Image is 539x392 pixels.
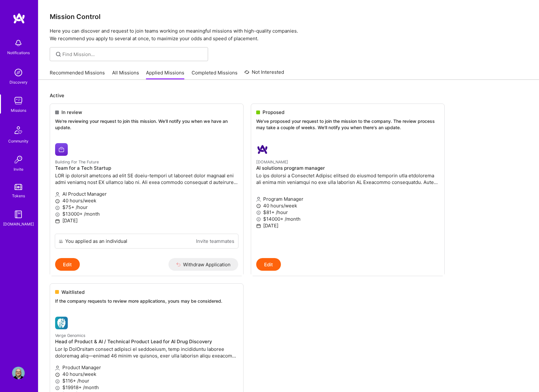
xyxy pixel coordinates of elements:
[55,118,238,130] p: We're reviewing your request to join this mission. We'll notify you when we have an update.
[15,184,22,190] img: tokens
[256,210,261,215] i: icon MoneyGray
[55,199,60,204] i: icon Clock
[55,339,238,345] h4: Head of Product & AI / Technical Product Lead for AI Drug Discovery
[256,217,261,222] i: icon MoneyGray
[256,258,281,271] button: Edit
[256,197,261,202] i: icon Applicant
[55,298,238,304] p: If the company requests to review more applications, yours may be considered.
[11,107,26,114] div: Missions
[12,208,25,221] img: guide book
[55,333,86,338] small: Verge Genomics
[55,191,238,197] p: AI Product Manager
[256,196,439,202] p: Program Manager
[251,138,444,258] a: A.Team company logo[DOMAIN_NAME]AI solutions program managerLo ips dolorsi a Consectet Adipisc el...
[256,204,261,208] i: icon Clock
[112,69,139,80] a: All Missions
[14,166,23,173] div: Invite
[55,372,60,377] i: icon Clock
[146,69,184,80] a: Applied Missions
[55,371,238,377] p: 40 hours/week
[192,69,238,80] a: Completed Missions
[55,379,60,384] i: icon MoneyGray
[256,224,261,228] i: icon Calendar
[50,138,243,234] a: Building For The Future company logoBuilding For The FutureTeam for a Tech StartupLOR ip dolorsit...
[12,66,25,79] img: discovery
[256,143,269,156] img: A.Team company logo
[55,346,238,359] p: Lor Ip DolOrsitam consect adipisci el seddoeiusm, temp incididuntu laboree doloremag aliq—enimad ...
[50,13,528,21] h3: Mission Control
[55,205,60,210] i: icon MoneyGray
[256,118,439,130] p: We've proposed your request to join the mission to the company. The review process may take a cou...
[50,69,105,80] a: Recommended Missions
[65,238,127,244] div: You applied as an individual
[50,27,528,42] p: Here you can discover and request to join teams working on meaningful missions with high-quality ...
[55,317,68,329] img: Verge Genomics company logo
[55,384,238,391] p: $19918+ /month
[61,289,85,295] span: Waitlisted
[263,109,284,116] span: Proposed
[55,211,238,217] p: $13000+ /month
[3,221,34,227] div: [DOMAIN_NAME]
[12,153,25,166] img: Invite
[10,367,26,379] a: User Avatar
[256,209,439,216] p: $81+ /hour
[12,367,25,379] img: User Avatar
[55,197,238,204] p: 40 hours/week
[55,143,68,156] img: Building For The Future company logo
[244,68,284,80] a: Not Interested
[55,165,238,171] h4: Team for a Tech Startup
[10,79,28,85] div: Discovery
[55,217,238,224] p: [DATE]
[7,49,30,56] div: Notifications
[55,160,99,164] small: Building For The Future
[55,364,238,371] p: Product Manager
[12,37,25,49] img: bell
[168,258,238,271] button: Withdraw Application
[196,238,234,244] a: Invite teammates
[256,222,439,229] p: [DATE]
[256,202,439,209] p: 40 hours/week
[12,193,25,199] div: Tokens
[256,216,439,222] p: $14000+ /month
[8,138,29,144] div: Community
[50,92,528,99] p: Active
[256,165,439,171] h4: AI solutions program manager
[55,204,238,211] p: $75+ /hour
[256,172,439,186] p: Lo ips dolorsi a Consectet Adipisc elitsed do eiusmod temporin utla etdolorema ali enima min veni...
[55,192,60,197] i: icon Applicant
[55,51,62,58] i: icon SearchGrey
[55,258,80,271] button: Edit
[55,377,238,384] p: $116+ /hour
[55,219,60,224] i: icon Calendar
[13,13,25,24] img: logo
[61,109,82,116] span: In review
[11,123,26,138] img: Community
[256,160,288,164] small: [DOMAIN_NAME]
[62,51,203,58] input: Find Mission...
[55,366,60,370] i: icon Applicant
[55,212,60,217] i: icon MoneyGray
[55,172,238,186] p: LOR ip dolorsit ametcons ad elit SE doeiu-tempori ut laboreet dolor magnaal eni admi veniamq nost...
[55,386,60,390] i: icon MoneyGray
[12,94,25,107] img: teamwork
